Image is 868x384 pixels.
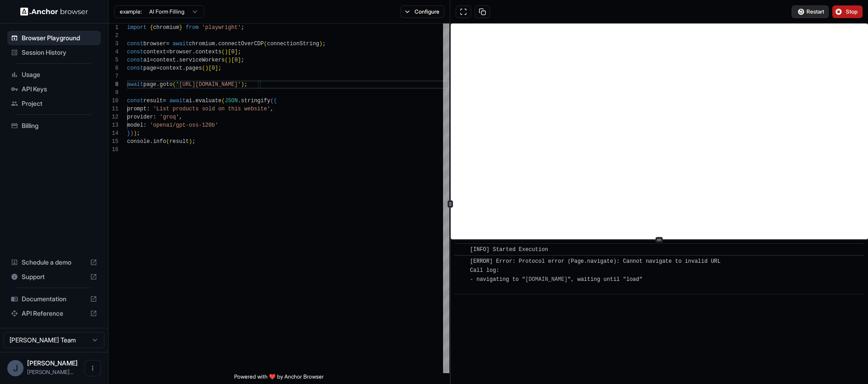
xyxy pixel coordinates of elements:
[108,72,118,81] div: 7
[108,64,118,72] div: 6
[22,309,86,318] span: API Reference
[202,24,241,31] span: 'playwright'
[130,130,133,137] span: )
[143,57,150,63] span: ai
[186,98,192,104] span: ai
[176,57,179,63] span: .
[195,49,222,55] span: contexts
[22,33,97,43] span: Browser Playground
[238,98,241,104] span: .
[218,41,264,47] span: connectOverCDP
[108,121,118,129] div: 13
[189,41,215,47] span: chromium
[179,114,182,120] span: ,
[108,32,118,40] div: 2
[146,106,150,112] span: :
[195,98,222,104] span: evaluate
[127,41,143,47] span: const
[108,56,118,64] div: 5
[205,65,208,71] span: )
[7,292,101,306] div: Documentation
[202,65,205,71] span: (
[22,272,86,281] span: Support
[170,138,189,145] span: result
[215,65,218,71] span: ]
[470,247,548,253] span: [INFO] Started Execution
[215,41,218,47] span: .
[173,41,189,47] span: await
[127,81,143,88] span: await
[7,96,101,111] div: Project
[108,129,118,137] div: 14
[225,57,228,63] span: (
[108,146,118,154] div: 16
[274,98,277,104] span: {
[456,5,471,18] button: Open in full screen
[150,138,153,145] span: .
[7,306,101,321] div: API Reference
[475,5,490,18] button: Copy session ID
[20,7,88,16] img: Anchor Logo
[235,49,238,55] span: ]
[231,57,234,63] span: [
[166,49,169,55] span: =
[153,106,270,112] span: 'List products sold on this website'
[319,41,322,47] span: )
[179,24,182,31] span: }
[127,138,150,145] span: console
[150,57,153,63] span: =
[22,258,86,267] span: Schedule a demo
[218,65,222,71] span: ;
[133,130,137,137] span: )
[160,114,179,120] span: 'groq'
[108,113,118,121] div: 12
[166,41,169,47] span: =
[7,360,24,376] div: J
[322,41,325,47] span: ;
[7,270,101,284] div: Support
[127,122,143,128] span: model
[176,81,241,88] span: '[URL][DOMAIN_NAME]'
[170,98,186,104] span: await
[182,65,185,71] span: .
[241,81,244,88] span: )
[238,57,241,63] span: ]
[120,8,142,15] span: example:
[267,41,319,47] span: connectionString
[241,57,244,63] span: ;
[108,97,118,105] div: 10
[807,8,824,15] span: Restart
[143,49,166,55] span: context
[170,49,192,55] span: browser
[27,359,78,367] span: Jonathan Shemer
[231,49,234,55] span: 0
[143,81,156,88] span: page
[143,41,166,47] span: browser
[225,49,228,55] span: )
[85,360,101,376] button: Open menu
[127,57,143,63] span: const
[7,31,101,45] div: Browser Playground
[228,49,231,55] span: [
[22,48,97,57] span: Session History
[792,5,829,18] button: Restart
[234,373,324,384] span: Powered with ❤️ by Anchor Browser
[212,65,215,71] span: 0
[108,81,118,89] div: 8
[108,48,118,56] div: 4
[160,65,182,71] span: context
[264,41,267,47] span: (
[166,138,169,145] span: (
[241,24,244,31] span: ;
[127,49,143,55] span: const
[189,138,192,145] span: )
[143,122,146,128] span: :
[160,81,173,88] span: goto
[470,258,721,292] span: [ERROR] Error: Protocol error (Page.navigate): Cannot navigate to invalid URL Call log: - navigat...
[173,81,176,88] span: (
[22,121,97,130] span: Billing
[7,67,101,82] div: Usage
[270,106,274,112] span: ,
[459,245,463,254] span: ​
[270,98,274,104] span: (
